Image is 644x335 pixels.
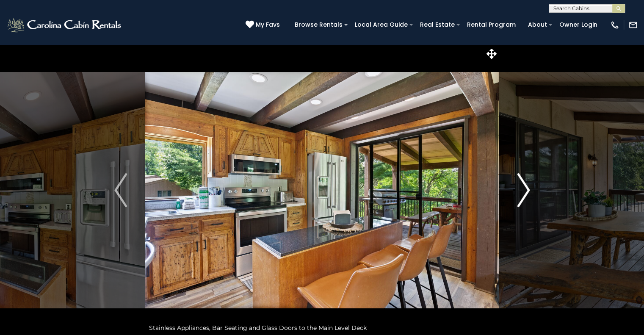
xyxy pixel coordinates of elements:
span: My Favs [256,20,280,29]
a: Rental Program [463,18,520,31]
a: Browse Rentals [290,18,347,31]
a: Owner Login [555,18,602,31]
img: phone-regular-white.png [610,20,619,30]
img: mail-regular-white.png [628,20,638,30]
a: Local Area Guide [351,18,412,31]
img: arrow [114,173,127,207]
a: My Favs [246,20,282,30]
img: White-1-2.png [6,17,124,33]
a: About [524,18,551,31]
img: arrow [517,173,530,207]
a: Real Estate [416,18,459,31]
